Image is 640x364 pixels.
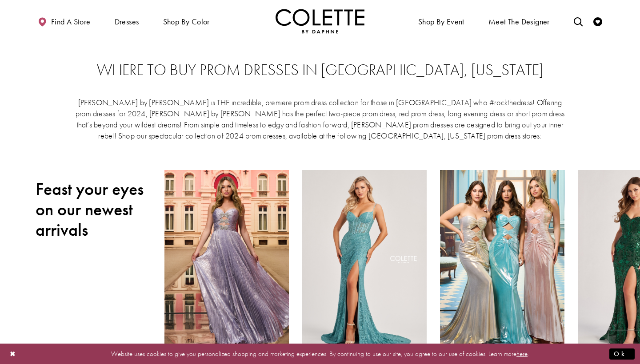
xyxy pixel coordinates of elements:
h2: Feast your eyes on our newest arrivals [36,179,151,240]
button: Submit Dialog [609,348,635,359]
a: Visit Colette by Daphne Style No. CL8545 Page [440,170,564,351]
a: Toggle search [572,9,585,33]
span: Find a store [51,17,91,26]
span: Shop by color [161,9,212,33]
span: Shop by color [163,17,210,26]
span: Meet the designer [488,17,550,26]
a: here [516,349,528,358]
p: Website uses cookies to give you personalized shopping and marketing experiences. By continuing t... [64,348,576,360]
a: Visit Colette by Daphne Style No. CL8520 Page [164,170,289,351]
a: Visit Colette by Daphne Style No. CL8405 Page [302,170,427,351]
span: Shop By Event [418,17,464,26]
a: Visit Home Page [276,9,364,33]
span: Shop By Event [416,9,467,33]
a: Meet the designer [486,9,552,33]
img: Colette by Daphne [276,9,364,33]
span: Dresses [115,17,139,26]
h2: Where to buy prom dresses in [GEOGRAPHIC_DATA], [US_STATE] [53,61,587,79]
a: Check Wishlist [591,9,604,33]
a: Find a store [36,9,92,33]
span: Dresses [112,9,141,33]
button: Close Dialog [5,346,20,361]
p: [PERSON_NAME] by [PERSON_NAME] is THE incredible, premiere prom dress collection for those in [GE... [75,97,565,141]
